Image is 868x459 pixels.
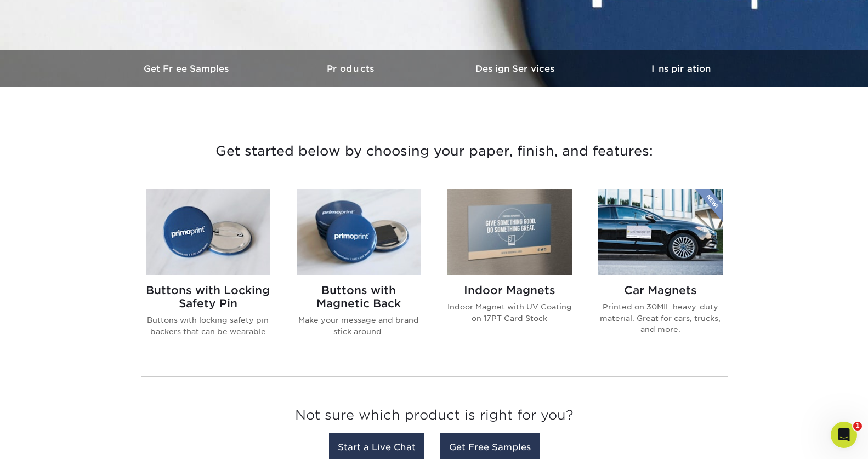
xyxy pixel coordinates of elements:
span: 1 [853,422,862,431]
a: Car Magnets Magnets and Buttons Car Magnets Printed on 30MIL heavy-duty material. Great for cars,... [598,189,723,354]
p: Printed on 30MIL heavy-duty material. Great for cars, trucks, and more. [598,301,723,335]
h3: Design Services [434,64,599,74]
a: Inspiration [599,50,763,87]
a: Buttons with Locking Safety Pin Magnets and Buttons Buttons with Locking Safety Pin Buttons with ... [146,189,270,354]
img: Buttons with Magnetic Back Magnets and Buttons [297,189,421,275]
p: Make your message and brand stick around. [297,314,421,337]
img: Car Magnets Magnets and Buttons [598,189,723,275]
a: Design Services [434,50,599,87]
a: Indoor Magnets Magnets and Buttons Indoor Magnets Indoor Magnet with UV Coating on 17PT Card Stock [447,189,572,354]
h2: Buttons with Locking Safety Pin [146,284,270,310]
a: Get Free Samples [105,50,270,87]
p: Indoor Magnet with UV Coating on 17PT Card Stock [447,301,572,324]
a: Products [270,50,434,87]
h2: Indoor Magnets [447,284,572,297]
img: New Product [695,189,723,222]
h3: Not sure which product is right for you? [141,399,728,437]
h3: Get Free Samples [105,64,270,74]
p: Buttons with locking safety pin backers that can be wearable [146,314,270,337]
a: Buttons with Magnetic Back Magnets and Buttons Buttons with Magnetic Back Make your message and b... [297,189,421,354]
img: Buttons with Locking Safety Pin Magnets and Buttons [146,189,270,275]
h3: Inspiration [599,64,763,74]
h3: Get started below by choosing your paper, finish, and features: [114,127,755,176]
img: Indoor Magnets Magnets and Buttons [447,189,572,275]
h2: Car Magnets [598,284,723,297]
iframe: Intercom live chat [831,422,857,448]
h2: Buttons with Magnetic Back [297,284,421,310]
h3: Products [270,64,434,74]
